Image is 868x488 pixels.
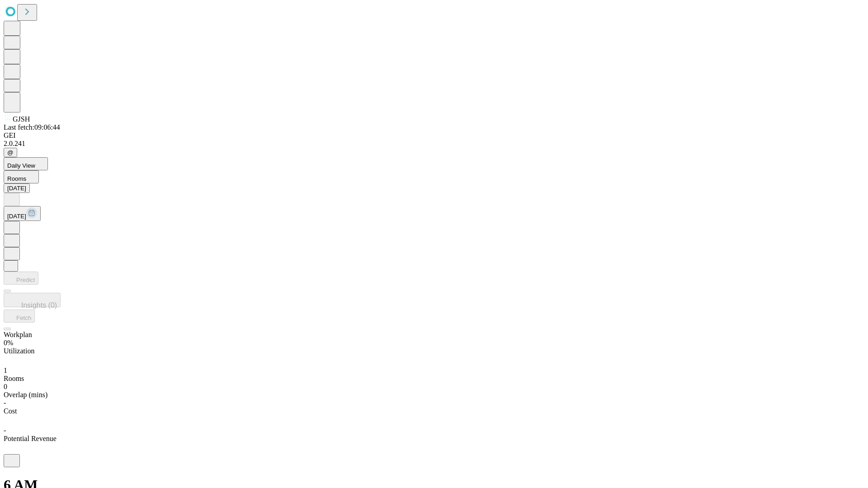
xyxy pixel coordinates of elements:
span: Overlap (mins) [4,391,47,399]
span: Daily View [7,162,35,169]
span: [DATE] [7,213,26,220]
span: Insights (0) [21,301,57,309]
span: @ [7,149,14,156]
span: 0% [4,339,13,347]
span: 1 [4,366,7,374]
span: Rooms [7,175,26,182]
span: - [4,399,6,407]
div: GEI [4,131,864,140]
span: Utilization [4,347,34,355]
button: Predict [4,272,38,285]
span: Potential Revenue [4,435,57,442]
button: Daily View [4,157,48,170]
button: [DATE] [4,183,30,193]
button: Rooms [4,170,39,183]
button: @ [4,148,17,157]
div: 2.0.241 [4,140,864,148]
button: [DATE] [4,206,41,221]
button: Fetch [4,310,35,323]
span: - [4,427,6,434]
span: GJSH [13,115,30,123]
button: Insights (0) [4,293,61,307]
span: Workplan [4,331,32,338]
span: 0 [4,383,7,390]
span: Last fetch: 09:06:44 [4,123,60,131]
span: Cost [4,407,17,415]
span: Rooms [4,375,24,382]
